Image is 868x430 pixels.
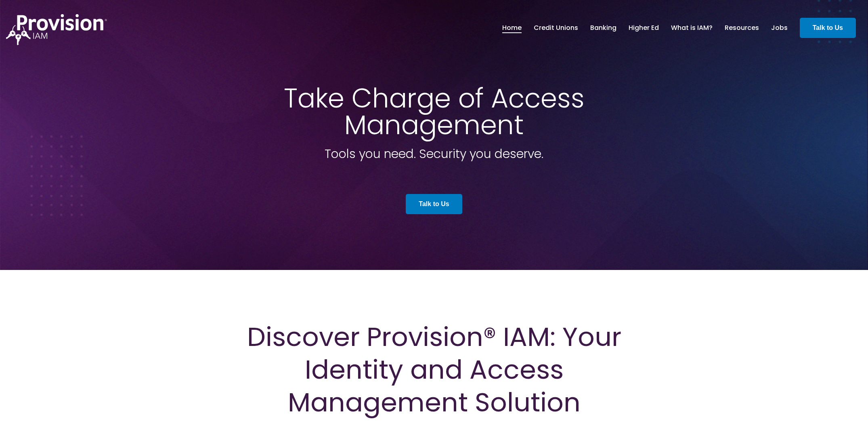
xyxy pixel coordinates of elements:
[629,21,659,35] a: Higher Ed
[800,18,856,38] a: Talk to Us
[502,21,522,35] a: Home
[496,15,794,41] nav: menu
[284,80,585,143] span: Take Charge of Access Management
[725,21,759,35] a: Resources
[406,194,462,214] a: Talk to Us
[771,21,788,35] a: Jobs
[590,21,616,35] a: Banking
[671,21,713,35] a: What is IAM?
[224,320,644,419] h1: Discover Provision® IAM: Your Identity and Access Management Solution
[6,14,107,45] img: ProvisionIAM-Logo-White
[534,21,578,35] a: Credit Unions
[325,145,543,162] span: Tools you need. Security you deserve.
[419,200,449,207] strong: Talk to Us
[813,24,843,31] strong: Talk to Us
